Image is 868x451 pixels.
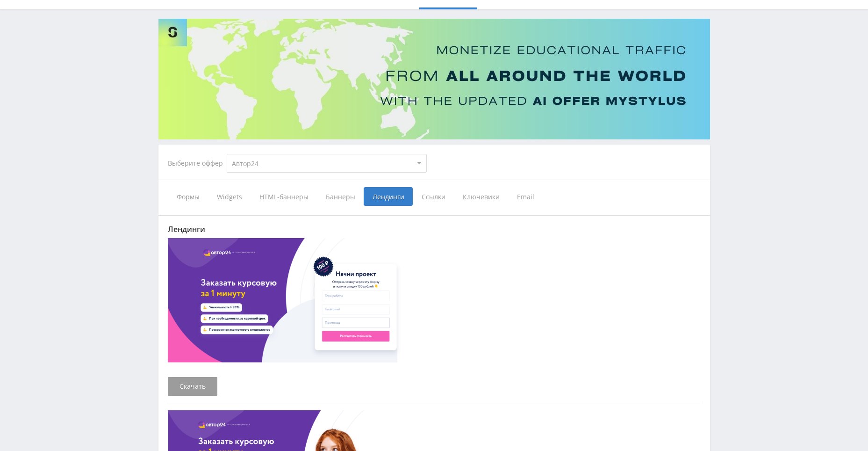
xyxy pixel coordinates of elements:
span: Ссылки [413,187,454,206]
span: Ключевики [454,187,508,206]
a: Скачать [168,377,217,396]
span: Widgets [208,187,251,206]
div: Выберите оффер [168,160,227,167]
span: Баннеры [317,187,364,206]
div: Лендинги [168,225,701,233]
img: kurs1_a24.png [168,238,430,371]
span: Лендинги [364,187,413,206]
span: Формы [168,187,208,206]
span: HTML-баннеры [251,187,317,206]
span: Email [508,187,543,206]
img: Banner [158,19,710,139]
